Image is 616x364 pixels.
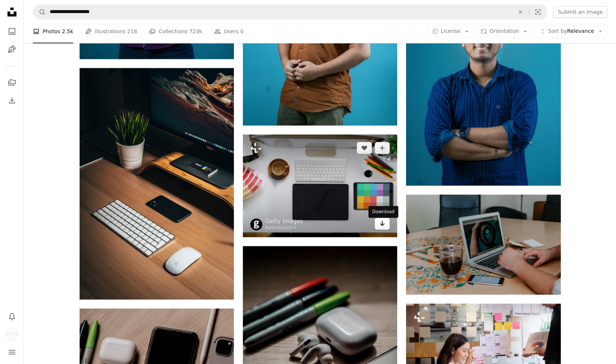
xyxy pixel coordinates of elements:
span: 0 [240,27,244,35]
a: Download History [4,93,19,108]
a: Mobile software development meeting present or consult software project on paper. [406,351,560,358]
button: Search Unsplash [33,5,46,19]
a: Home — Unsplash [4,4,19,21]
img: Go to Getty Images's profile [250,218,262,230]
span: License [441,28,461,34]
span: Relevance [548,28,594,35]
img: Avatar of user Rachael Wilson [6,328,18,340]
a: Creative office : Designer desktop and artist accessory on white desk [243,182,397,189]
img: black iphone 5 beside white apple keyboard on brown wooden desk [80,68,234,299]
span: Sort by [548,28,567,34]
a: a man standing with his arms crossed in front of a blue background [406,79,560,86]
span: 723k [189,27,202,35]
a: Collections [4,75,19,90]
button: License [428,25,474,37]
span: Orientation [489,28,519,34]
a: Download [375,218,390,230]
a: Illustrations 216 [85,19,137,43]
form: Find visuals sitewide [33,4,547,19]
a: man working in front of laptop computer [406,241,560,248]
button: Notifications [4,309,19,324]
img: Creative office : Designer desktop and artist accessory on white desk [243,134,397,237]
button: Profile [4,327,19,342]
span: 216 [127,27,137,35]
a: Illustrations [4,42,19,57]
a: Getty Images [265,218,303,225]
img: man working in front of laptop computer [406,195,560,295]
button: Menu [4,345,19,360]
button: Like [357,142,372,154]
button: Orientation [476,25,532,37]
button: Submit an image [553,6,607,18]
a: a table with a cell phone, earbuds, pens and a cell phone [243,345,397,352]
button: Clear [512,5,529,19]
a: Users 0 [214,19,244,43]
button: Sort byRelevance [535,25,607,37]
a: Collections 723k [149,19,202,43]
div: For [265,225,303,231]
a: Unsplash+ [272,225,297,230]
button: Add to Collection [375,142,390,154]
div: Download [368,206,398,218]
a: Photos [4,24,19,39]
button: Visual search [529,5,547,19]
a: black iphone 5 beside white apple keyboard on brown wooden desk [80,180,234,187]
